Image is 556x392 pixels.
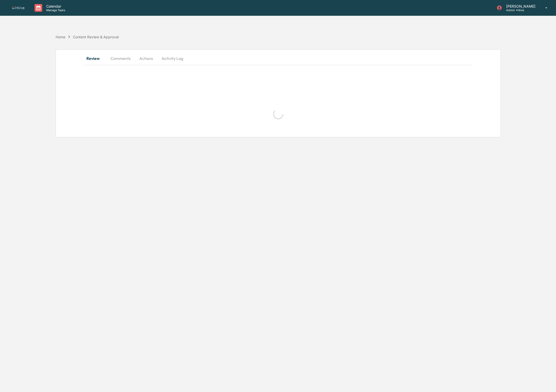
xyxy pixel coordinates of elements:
p: [PERSON_NAME] [502,4,538,8]
p: Admin • Hiive [502,8,538,12]
button: Comments [106,52,135,64]
img: logo [12,7,24,9]
button: Review [84,52,106,64]
button: Activity Log [158,52,187,64]
p: Calendar [42,4,68,8]
div: secondary tabs example [84,52,473,64]
div: Home [56,35,65,39]
p: Manage Tasks [42,8,68,12]
button: Actions [135,52,158,64]
div: Content Review & Approval [73,35,119,39]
